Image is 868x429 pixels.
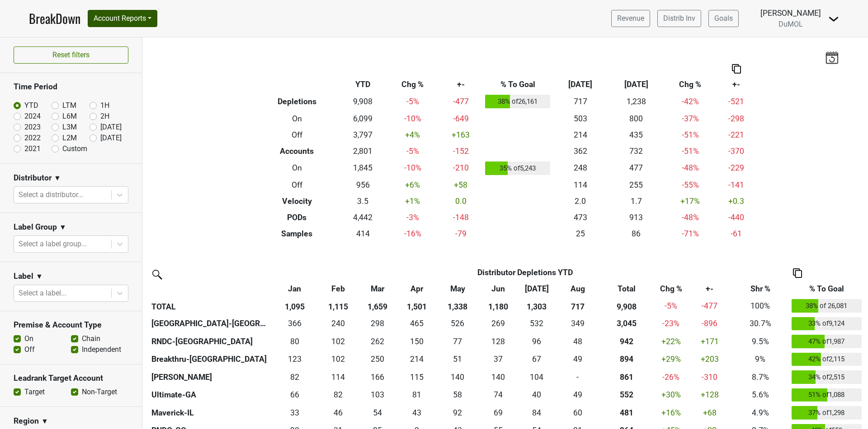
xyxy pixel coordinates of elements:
[479,386,518,404] td: 74.33
[664,159,717,177] td: -48 %
[149,351,270,369] th: Breakthru-[GEOGRAPHIC_DATA]
[255,226,340,242] th: Samples
[483,76,552,92] th: % To Goal
[558,336,597,347] div: 48
[62,122,77,133] label: L3M
[601,407,652,419] div: 481
[439,143,483,159] td: -152
[273,353,317,365] div: 123
[690,318,729,329] div: -896
[558,407,597,419] div: 60
[387,193,439,209] td: +1 %
[319,297,357,315] th: 1,115
[552,177,608,193] td: 114
[558,371,597,383] div: -
[558,353,597,365] div: 49
[654,368,688,386] td: -26 %
[273,407,317,419] div: 33
[270,332,319,351] td: 80.4
[609,111,664,127] td: 800
[690,407,729,419] div: +68
[556,315,599,333] td: 349
[400,353,434,365] div: 214
[398,332,436,351] td: 150.167
[387,76,439,92] th: Chg %
[270,281,319,297] th: Jan: activate to sort column ascending
[436,297,479,315] th: 1,338
[100,100,109,111] label: 1H
[690,389,729,401] div: +128
[358,368,398,386] td: 166.334
[599,404,655,422] th: 480.998
[149,297,270,315] th: TOTAL
[359,389,396,401] div: 103
[479,368,518,386] td: 139.834
[731,386,789,404] td: 5.6%
[520,389,554,401] div: 40
[273,389,317,401] div: 66
[387,209,439,226] td: -3 %
[358,315,398,333] td: 297.8
[62,133,77,143] label: L2M
[599,368,655,386] th: 861.169
[14,374,128,383] h3: Leadrank Target Account
[518,281,556,297] th: Jul: activate to sort column ascending
[149,368,270,386] th: [PERSON_NAME]
[149,267,164,281] img: filter
[439,226,483,242] td: -79
[731,297,789,315] td: 100%
[24,143,41,154] label: 2021
[54,173,61,184] span: ▼
[599,351,655,369] th: 893.681
[599,315,655,333] th: 3044.603
[481,336,515,347] div: 128
[255,111,340,127] th: On
[436,351,479,369] td: 51.335
[36,271,43,282] span: ▼
[518,404,556,422] td: 84.167
[518,315,556,333] td: 532.336
[62,111,77,122] label: L6M
[717,92,756,111] td: -521
[481,318,515,329] div: 269
[321,407,355,419] div: 46
[436,386,479,404] td: 57.66
[690,336,729,347] div: +171
[321,371,355,383] div: 114
[708,10,739,27] a: Goals
[717,209,756,226] td: -440
[100,111,109,122] label: 2H
[82,387,117,397] label: Non-Target
[556,386,599,404] td: 48.83
[552,143,608,159] td: 362
[270,386,319,404] td: 66.34
[24,122,41,133] label: 2023
[439,127,483,143] td: +163
[690,371,729,383] div: -310
[609,143,664,159] td: 732
[24,111,41,122] label: 2024
[255,177,340,193] th: Off
[358,281,398,297] th: Mar: activate to sort column ascending
[717,127,756,143] td: -221
[688,281,731,297] th: +-: activate to sort column ascending
[599,297,655,315] th: 9,908
[82,344,121,355] label: Independent
[439,407,477,419] div: 92
[717,159,756,177] td: -229
[359,318,396,329] div: 298
[717,76,756,92] th: +-
[398,386,436,404] td: 80.99
[481,407,515,419] div: 69
[398,368,436,386] td: 114.666
[436,315,479,333] td: 525.665
[518,386,556,404] td: 39.5
[340,92,387,111] td: 9,908
[398,281,436,297] th: Apr: activate to sort column ascending
[731,332,789,351] td: 9.5%
[552,193,608,209] td: 2.0
[14,82,128,92] h3: Time Period
[731,351,789,369] td: 9%
[601,353,652,365] div: 894
[319,368,357,386] td: 114.167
